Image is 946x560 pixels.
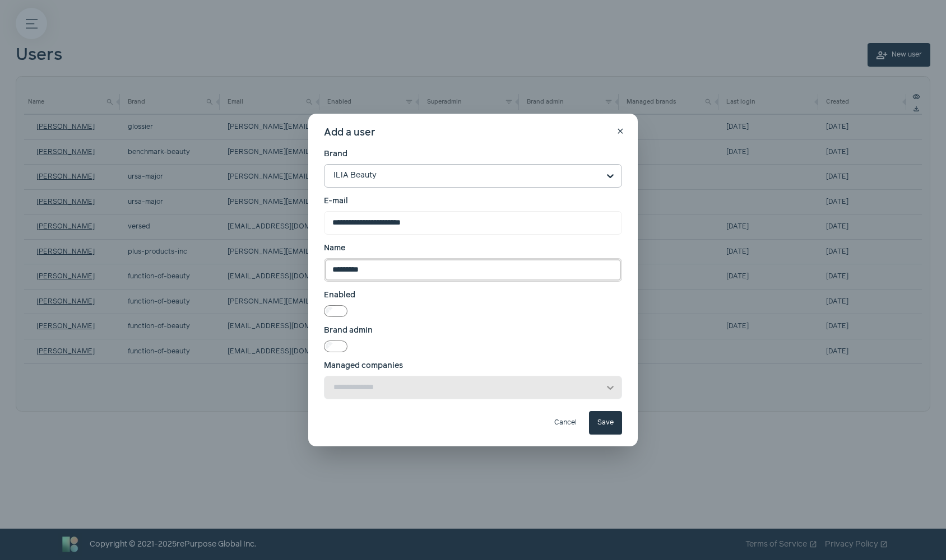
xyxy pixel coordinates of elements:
span: close [616,127,625,136]
h3: Add a user [324,125,622,140]
button: Cancel [546,411,585,435]
span: E-mail [324,195,622,207]
input: Brand admin [324,340,347,352]
button: close [613,124,628,139]
button: Save [589,411,622,435]
input: Brand [333,165,599,187]
span: Brand admin [324,325,622,337]
span: Name [324,242,622,254]
input: Enabled [324,305,347,317]
span: Managed companies [324,360,622,372]
input: Name [324,258,622,282]
input: Managed companies [333,381,599,393]
input: E-mail [324,211,622,235]
span: Enabled [324,290,622,301]
span: Brand [324,148,622,160]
